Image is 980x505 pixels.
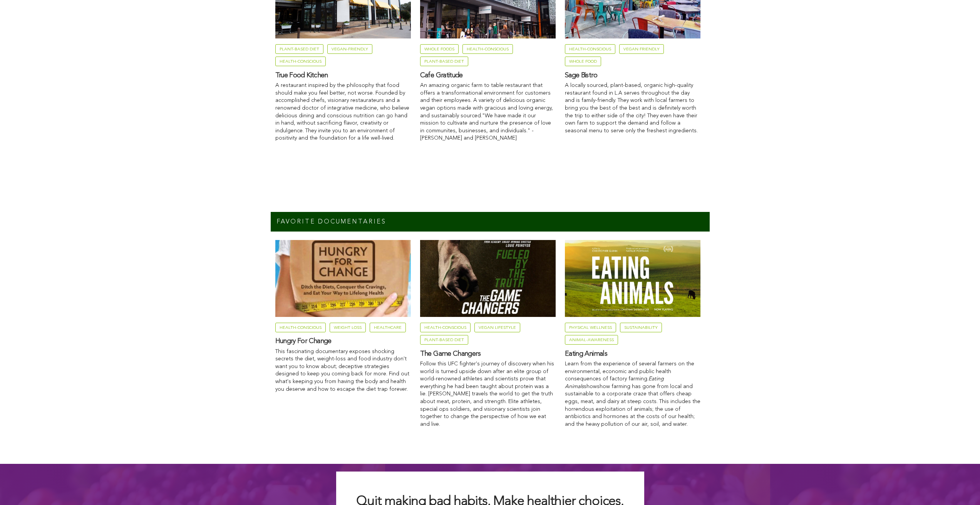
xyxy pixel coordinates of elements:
a: The Game Changers [420,350,556,358]
span: "We have made it our mission to cultivate and nurture the presence of love in communites, busines... [420,113,551,141]
a: Tag name Health-Conscious [565,44,615,54]
a: Hungry For Change [275,337,411,346]
a: Tag name Physical Wellness [565,323,616,332]
a: Tag name Healthcare [370,323,406,332]
span: A restaurant inspired by the philosophy that food should make you feel better, not worse. Founded... [275,83,409,141]
a: Tag name Health-Conscious [462,44,513,54]
a: Tag name Weight Loss [330,323,366,332]
p: A locally sourced, plant-based, organic high-quality restaurant found in L.A serves throughout th... [565,82,700,135]
em: Eating Animals [565,376,664,389]
p: shows [565,360,700,428]
span: Follow this UFC fighter's journey of discovery when his world is turned upside down after an elit... [420,361,554,427]
a: Tag name Plant-Based Diet [420,57,468,66]
a: Cafe Gratitude [420,71,556,80]
span: how farming has gone from local and sustainable to a corporate craze that offers cheap eggs, meat... [565,384,700,427]
a: Tag name Whole Food [420,44,459,54]
a: Tag name Vegan Friendly [327,44,372,54]
span: An amazing organic farm to table restaurant that offers a transformational environment for custom... [420,83,553,118]
a: Tag name Plant-Based Diet [420,335,468,345]
a: Eating Animals [565,350,700,358]
a: Sage Bistro [565,71,700,80]
a: Tag name Health-Conscious [275,323,326,332]
a: Tag name Animal-Awareness [565,335,618,345]
span: Learn from the experience of several farmers on the environmental, economic and public health con... [565,361,694,382]
a: Tag name Sustainability [620,323,662,332]
a: Health-Conscious [275,57,326,66]
a: True Food Kitchen [275,71,411,80]
img: eating animals documentary [565,240,700,317]
h2: FAVORITE Documentaries [276,218,386,226]
a: Tag name Health-Conscious [420,323,471,332]
img: gamechangers documentary poster [420,240,556,317]
iframe: Chat Widget [941,468,980,505]
a: Tag name Vegan Lifestyle [474,323,520,332]
span: This fascinating documentary exposes shocking secrets the diet, weight-loss and food industry don... [275,349,409,392]
a: Tag name Plant-Based Diet [275,44,323,54]
a: Tag name Vegan Friendly [619,44,664,54]
img: Hungry for Change Documentary [275,240,411,317]
a: Tag name Whole Food [565,57,601,66]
